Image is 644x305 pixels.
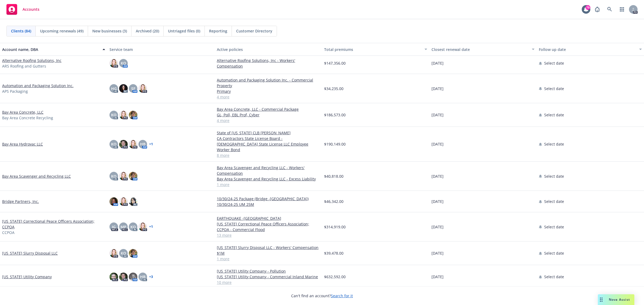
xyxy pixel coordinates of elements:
[544,141,564,147] span: Select date
[120,224,126,230] span: MP
[2,230,14,235] span: CCPOA
[2,47,99,52] div: Account name, DBA
[609,297,630,302] span: Nova Assist
[119,197,128,206] img: photo
[586,5,590,10] div: 79
[217,136,320,152] a: CA Contractors State License Board - [DEMOGRAPHIC_DATA] State License LLC Employee Worker Bond
[217,130,320,136] a: State of [US_STATE] CLB [PERSON_NAME]
[431,274,444,280] span: [DATE]
[119,273,128,281] img: photo
[431,60,444,66] span: [DATE]
[138,84,147,93] img: photo
[129,273,137,281] img: photo
[217,165,320,176] a: Bay Area Scavenger and Recycling LLC - Workers' Compensation
[209,28,227,34] span: Reporting
[431,112,444,118] span: [DATE]
[119,111,128,119] img: photo
[324,224,346,230] span: $314,919.00
[23,7,39,12] span: Accounts
[109,273,118,281] img: photo
[129,197,137,206] img: photo
[111,112,116,118] span: KO
[544,199,564,204] span: Select date
[217,112,320,118] a: GL, Poll, EBL Prof, Cyber
[2,115,53,121] span: Bay Area Concrete Recycling
[431,47,529,52] div: Closest renewal date
[217,245,320,250] a: [US_STATE] Slurry Disposal LLC - Workers' Compensation
[331,293,353,298] a: Search for it
[129,111,137,119] img: photo
[149,275,153,278] a: + 3
[544,274,564,280] span: Select date
[217,256,320,262] a: 1 more
[217,202,320,207] a: 10/30/24-25 UM 25M
[431,173,444,179] span: [DATE]
[109,197,118,206] img: photo
[217,58,320,69] a: Alternative Roofing Solutions, Inc - Workers' Compensation
[592,4,603,15] a: Report a Bug
[324,199,343,204] span: $46,342.00
[149,143,153,146] a: + 1
[217,280,320,285] a: 10 more
[107,43,215,56] button: Service team
[217,106,320,112] a: Bay Area Concrete, LLC - Commercial Package
[217,77,320,88] a: Automation and Packaging Solution Inc. - Commercial Property
[322,43,429,56] button: Total premiums
[544,250,564,256] span: Select date
[119,84,128,93] img: photo
[111,173,116,179] span: KO
[217,196,320,202] a: 10/30/24-25 Package (Bridge -[GEOGRAPHIC_DATA])
[136,28,159,34] span: Archived (20)
[544,60,564,66] span: Select date
[2,173,71,179] a: Bay Area Scavenger and Recycling LLC
[92,28,127,34] span: New businesses (3)
[431,250,444,256] span: [DATE]
[544,173,564,179] span: Select date
[149,225,153,228] a: + 1
[109,59,118,68] img: photo
[324,173,343,179] span: $40,818.00
[598,294,634,305] button: Nova Assist
[217,215,320,221] a: EARTHQUAKE -[GEOGRAPHIC_DATA]
[544,224,564,230] span: Select date
[4,2,42,17] a: Accounts
[109,47,213,52] div: Service team
[140,274,145,280] span: HB
[121,250,126,256] span: KO
[215,43,322,56] button: Active policies
[2,83,74,88] a: Automation and Packaging Solution Inc.
[2,88,28,94] span: APS Packaging
[324,141,346,147] span: $190,149.00
[539,47,636,52] div: Follow up date
[111,141,116,147] span: KO
[2,109,43,115] a: Bay Area Concrete, LLC
[2,141,43,147] a: Bay Area Hydrovac LLC
[236,28,272,34] span: Customer Directory
[324,112,346,118] span: $186,573.00
[217,94,320,100] a: 4 more
[431,224,444,230] span: [DATE]
[217,232,320,238] a: 13 more
[217,250,320,256] a: $1M
[217,118,320,123] a: 4 more
[140,141,145,147] span: HB
[544,112,564,118] span: Select date
[111,86,117,91] span: HG
[431,199,444,204] span: [DATE]
[617,4,627,15] a: Switch app
[431,141,444,147] span: [DATE]
[2,58,61,63] a: Alternative Roofing Solutions, Inc
[217,221,320,232] a: [US_STATE] Correctional Peace Officers Association; CCPOA - Commercial Flood
[11,28,31,34] span: Clients (84)
[40,28,83,34] span: Upcoming renewals (49)
[129,249,137,258] img: photo
[2,63,46,69] span: ARS Roofing and Gutters
[121,60,126,66] span: KO
[129,140,137,148] img: photo
[138,222,147,231] img: photo
[324,250,343,256] span: $39,478.00
[129,172,137,180] img: photo
[537,43,644,56] button: Follow up date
